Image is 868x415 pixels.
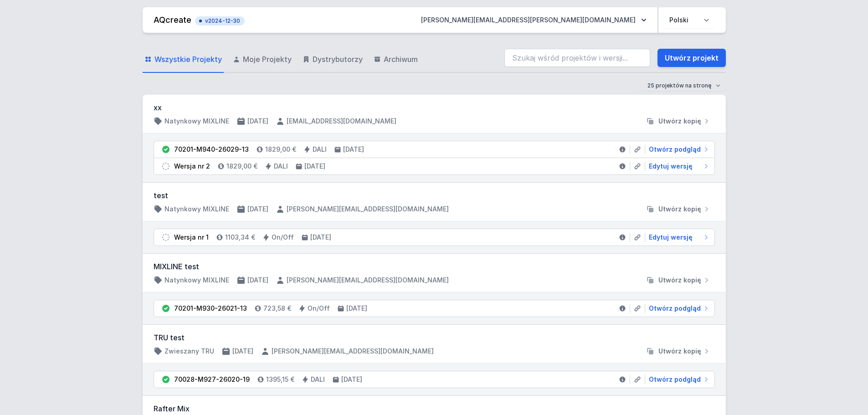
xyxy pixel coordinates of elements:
h4: [PERSON_NAME][EMAIL_ADDRESS][DOMAIN_NAME] [272,347,434,356]
span: Utwórz kopię [658,347,701,356]
h4: DALI [311,375,325,384]
h4: [DATE] [341,375,362,384]
span: Utwórz kopię [658,205,701,214]
h3: Rafter Mix [154,403,715,414]
a: Utwórz projekt [657,49,726,67]
span: Otwórz podgląd [649,304,701,313]
button: [PERSON_NAME][EMAIL_ADDRESS][PERSON_NAME][DOMAIN_NAME] [414,12,654,28]
h4: [DATE] [343,145,364,154]
h4: [DATE] [346,304,367,313]
h4: [DATE] [310,233,331,242]
button: Utwórz kopię [642,205,715,214]
h4: [DATE] [247,117,268,126]
h4: 723,58 € [263,304,291,313]
h4: Zwieszany TRU [164,347,214,356]
select: Wybierz język [664,12,715,28]
a: Otwórz podgląd [645,304,711,313]
h4: 1103,34 € [225,233,255,242]
button: v2024-12-30 [195,15,245,26]
h4: [DATE] [247,276,268,285]
h4: [DATE] [232,347,253,356]
h4: Natynkowy MIXLINE [164,117,229,126]
span: Utwórz kopię [658,276,701,285]
span: v2024-12-30 [200,17,240,25]
div: 70201-M940-26029-13 [174,145,249,154]
h3: xx [154,102,715,113]
h4: [DATE] [247,205,268,214]
h3: TRU test [154,332,715,343]
a: Edytuj wersję [645,162,711,171]
img: draft.svg [161,162,170,171]
div: Wersja nr 2 [174,162,210,171]
h4: On/Off [308,304,330,313]
a: Otwórz podgląd [645,375,711,384]
button: Utwórz kopię [642,347,715,356]
h4: 1829,00 € [226,162,257,171]
h4: [PERSON_NAME][EMAIL_ADDRESS][DOMAIN_NAME] [287,276,449,285]
a: Archiwum [372,46,420,73]
span: Otwórz podgląd [649,375,701,384]
span: Wszystkie Projekty [154,54,222,65]
h4: 1829,00 € [265,145,296,154]
span: Archiwum [384,54,418,65]
span: Dystrybutorzy [313,54,363,65]
span: Moje Projekty [243,54,292,65]
h4: [DATE] [304,162,325,171]
img: draft.svg [161,233,170,242]
h4: DALI [313,145,327,154]
a: Edytuj wersję [645,233,711,242]
h3: MIXLINE test [154,261,715,272]
span: Otwórz podgląd [649,145,701,154]
button: Utwórz kopię [642,117,715,126]
span: Utwórz kopię [658,117,701,126]
span: Edytuj wersję [649,162,693,171]
h4: [PERSON_NAME][EMAIL_ADDRESS][DOMAIN_NAME] [287,205,449,214]
h4: 1395,15 € [266,375,294,384]
div: Wersja nr 1 [174,233,209,242]
h4: On/Off [272,233,294,242]
a: Otwórz podgląd [645,145,711,154]
input: Szukaj wśród projektów i wersji... [504,49,650,67]
h4: Natynkowy MIXLINE [164,276,229,285]
a: Moje Projekty [231,46,293,73]
h3: test [154,190,715,201]
h4: [EMAIL_ADDRESS][DOMAIN_NAME] [287,117,396,126]
a: Dystrybutorzy [301,46,365,73]
a: Wszystkie Projekty [143,46,224,73]
div: 70028-M927-26020-19 [174,375,250,384]
a: AQcreate [154,15,191,25]
span: Edytuj wersję [649,233,693,242]
button: Utwórz kopię [642,276,715,285]
div: 70201-M930-26021-13 [174,304,247,313]
h4: Natynkowy MIXLINE [164,205,229,214]
h4: DALI [274,162,288,171]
